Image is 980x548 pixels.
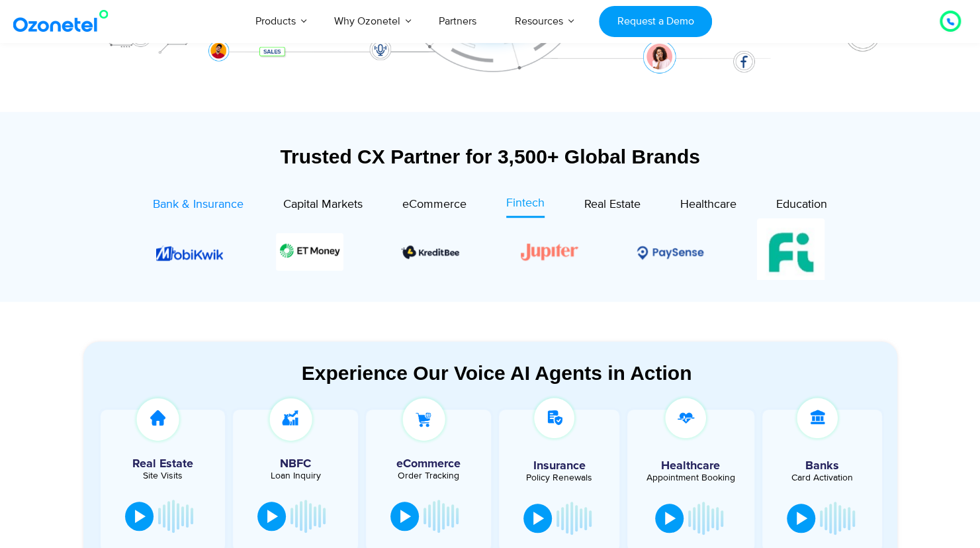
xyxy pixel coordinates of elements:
span: Fintech [506,196,545,210]
a: Real Estate [584,195,641,218]
div: Trusted CX Partner for 3,500+ Global Brands [83,145,897,168]
h5: eCommerce [373,458,484,470]
h5: Banks [769,460,876,472]
a: eCommerce [402,195,467,218]
a: Healthcare [680,195,736,218]
span: Bank & Insurance [153,197,244,212]
div: Appointment Booking [637,473,744,482]
span: eCommerce [402,197,467,212]
a: Education [776,195,827,218]
a: Fintech [506,195,545,218]
span: Capital Markets [283,197,363,212]
div: Experience Our Voice AI Agents in Action [97,361,897,385]
div: Order Tracking [373,471,484,480]
h5: NBFC [240,458,351,470]
a: Bank & Insurance [153,195,244,218]
div: Site Visits [107,471,219,480]
div: Image Carousel [156,218,824,286]
h5: Real Estate [107,458,219,470]
a: Capital Markets [283,195,363,218]
span: Education [776,197,827,212]
span: Healthcare [680,197,736,212]
span: Real Estate [584,197,641,212]
h5: Healthcare [637,460,744,472]
div: Loan Inquiry [240,471,351,480]
h5: Insurance [506,460,613,472]
div: Card Activation [769,473,876,482]
div: Policy Renewals [506,473,613,482]
a: Request a Demo [599,6,712,37]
